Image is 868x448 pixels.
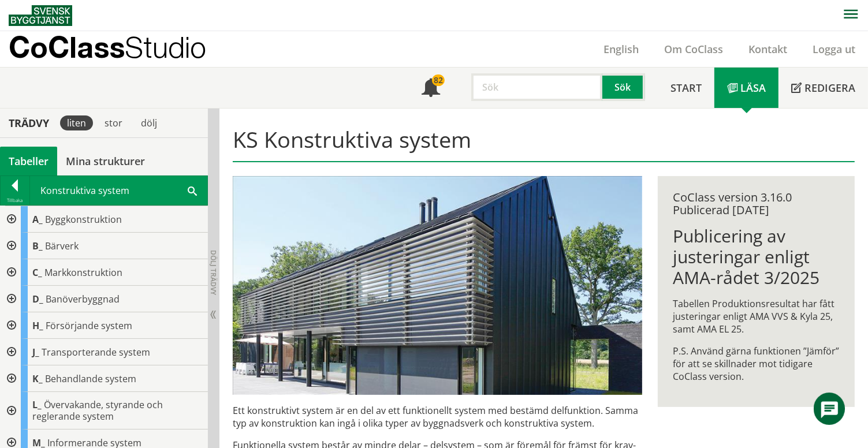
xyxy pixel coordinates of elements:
[471,73,602,101] input: Sök
[658,68,714,108] a: Start
[46,319,132,332] span: Försörjande system
[32,213,43,226] span: A_
[673,226,840,288] h1: Publicering av justeringar enligt AMA-rådet 3/2025
[804,81,855,95] span: Redigera
[46,293,120,305] span: Banöverbyggnad
[233,404,642,430] p: Ett konstruktivt system är en del av ett funktionellt system med bestämd delfunktion. Samma typ a...
[45,213,122,226] span: Byggkonstruktion
[651,42,736,56] a: Om CoClass
[134,115,164,130] div: dölj
[800,42,868,56] a: Logga ut
[45,372,136,385] span: Behandlande system
[1,196,29,205] div: Tillbaka
[32,398,42,411] span: L_
[32,346,39,359] span: J_
[673,345,840,383] p: P.S. Använd gärna funktionen ”Jämför” för att se skillnader mot tidigare CoClass version.
[673,297,840,335] p: Tabellen Produktionsresultat har fått justeringar enligt AMA VVS & Kyla 25, samt AMA EL 25.
[42,346,150,359] span: Transporterande system
[32,293,43,305] span: D_
[736,42,800,56] a: Kontakt
[673,191,840,216] div: CoClass version 3.16.0 Publicerad [DATE]
[32,372,43,385] span: K_
[233,176,642,395] img: structural-solar-shading.jpg
[9,40,206,54] p: CoClass
[125,30,206,64] span: Studio
[2,117,55,129] div: Trädvy
[32,240,43,252] span: B_
[44,266,122,279] span: Markkonstruktion
[778,68,868,108] a: Redigera
[9,31,231,67] a: CoClassStudio
[422,80,440,98] span: Notifikationer
[233,126,854,162] h1: KS Konstruktiva system
[98,115,129,130] div: stor
[740,81,766,95] span: Läsa
[30,176,207,205] div: Konstruktiva system
[432,74,445,86] div: 82
[32,398,163,423] span: Övervakande, styrande och reglerande system
[714,68,778,108] a: Läsa
[602,73,645,101] button: Sök
[60,115,93,130] div: liten
[45,240,79,252] span: Bärverk
[9,5,72,26] img: Svensk Byggtjänst
[32,319,43,332] span: H_
[32,266,42,279] span: C_
[57,147,154,176] a: Mina strukturer
[670,81,702,95] span: Start
[591,42,651,56] a: English
[208,250,218,295] span: Dölj trädvy
[188,184,197,196] span: Sök i tabellen
[409,68,453,108] a: 82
